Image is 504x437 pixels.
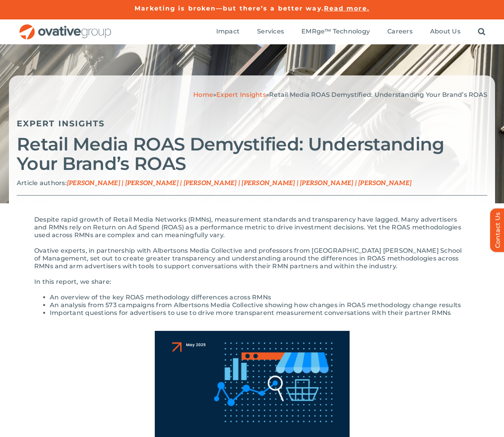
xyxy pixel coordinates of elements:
a: OG_Full_horizontal_RGB [19,23,112,31]
a: Careers [387,28,413,36]
a: Read more. [324,5,369,12]
li: An overview of the key ROAS methodology differences across RMNs [50,294,470,301]
a: Home [193,91,213,98]
span: Careers [387,28,413,35]
a: Services [257,28,284,36]
p: In this report, we share: [34,278,470,286]
span: Impact [216,28,240,35]
p: Article authors: [17,179,487,187]
a: EMRge™ Technology [301,28,370,36]
span: Retail Media ROAS Demystified: Understanding Your Brand’s ROAS [269,91,487,98]
a: About Us [430,28,460,36]
a: Expert Insights [17,119,105,128]
a: Marketing is broken—but there’s a better way. [135,5,324,12]
nav: Menu [216,19,485,44]
a: Expert Insights [216,91,266,98]
span: » » [193,91,487,98]
span: EMRge™ Technology [301,28,370,35]
span: [PERSON_NAME] | [PERSON_NAME] | [PERSON_NAME] | [PERSON_NAME] | [PERSON_NAME] | [PERSON_NAME] [67,180,411,187]
p: Despite rapid growth of Retail Media Networks (RMNs), measurement standards and transparency have... [34,216,470,239]
span: Services [257,28,284,35]
a: Search [478,28,485,36]
li: Important questions for advertisers to use to drive more transparent measurement conversations wi... [50,309,470,317]
p: Ovative experts, in partnership with Albertsons Media Collective and professors from [GEOGRAPHIC_... [34,247,470,270]
li: An analysis from 573 campaigns from Albertsons Media Collective showing how changes in ROAS metho... [50,301,470,309]
a: Impact [216,28,240,36]
h2: Retail Media ROAS Demystified: Understanding Your Brand’s ROAS [17,135,487,173]
span: About Us [430,28,460,35]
